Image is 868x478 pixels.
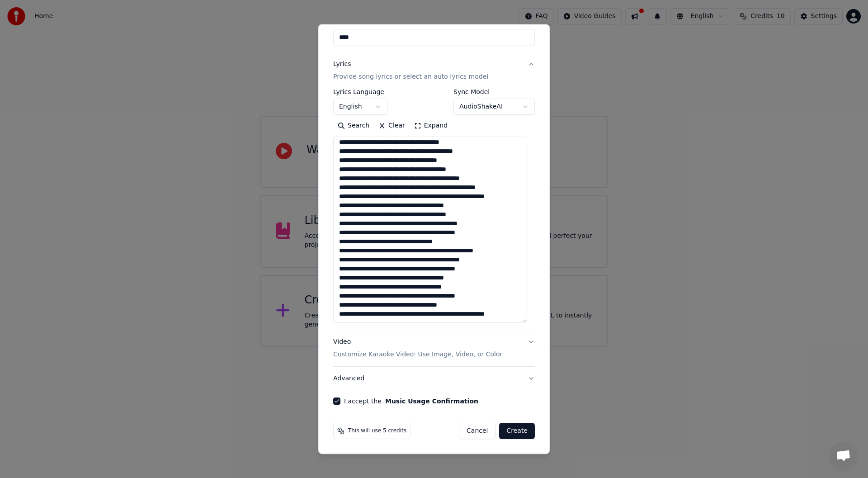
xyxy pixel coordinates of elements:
p: Provide song lyrics or select an auto lyrics model [333,73,488,82]
div: Video [333,338,502,360]
label: Lyrics Language [333,89,387,95]
div: Lyrics [333,60,351,69]
button: Expand [410,119,452,133]
label: Title [333,19,535,26]
button: I accept the [385,398,478,405]
button: Advanced [333,367,535,391]
button: Cancel [459,423,495,440]
button: VideoCustomize Karaoke Video: Use Image, Video, or Color [333,331,535,367]
div: LyricsProvide song lyrics or select an auto lyrics model [333,89,535,330]
button: Create [499,423,535,440]
label: Sync Model [453,89,535,95]
p: Customize Karaoke Video: Use Image, Video, or Color [333,350,502,360]
button: Clear [374,119,410,133]
span: This will use 5 credits [348,428,406,435]
button: Search [333,119,374,133]
label: I accept the [344,398,478,405]
button: LyricsProvide song lyrics or select an auto lyrics model [333,53,535,89]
